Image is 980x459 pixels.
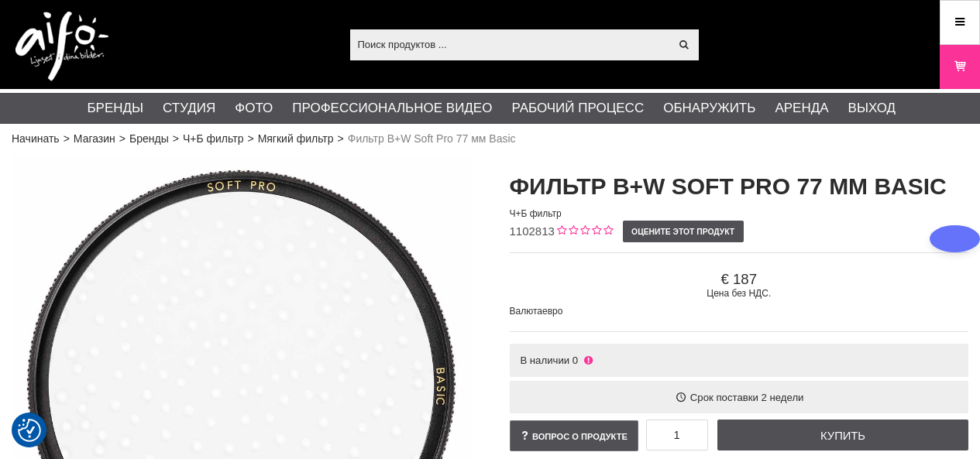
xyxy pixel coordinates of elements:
font: Фото [235,101,273,115]
font: В наличии [520,355,569,366]
font: Профессиональное видео [292,101,492,115]
font: 187 [733,271,757,287]
a: Обнаружить [663,98,755,118]
font: Валюта [510,306,542,317]
font: Ч+Б фильтр [510,208,562,219]
font: Оцените этот продукт [631,228,734,236]
font: > [247,132,253,145]
font: Бренды [87,101,143,115]
font: Начинать [12,132,60,145]
font: Фильтр B+W Soft Pro 77 мм Basic [510,173,947,199]
a: Студия [163,98,215,118]
font: Выход [848,101,896,115]
font: 0 [573,355,578,366]
font: Ч+Б фильтр [183,132,244,145]
font: > [64,132,70,145]
a: Фото [235,98,273,118]
font: Бренды [129,132,169,145]
font: Аренда [775,101,828,115]
input: Поиск продуктов ... [350,33,670,56]
font: > [173,132,179,145]
font: > [119,132,126,145]
font: Мягкий фильтр [258,132,334,145]
font: Фильтр B+W Soft Pro 77 мм Basic [348,132,516,145]
font: Обнаружить [663,101,755,115]
font: Цена без НДС. [707,288,771,299]
a: Начинать [12,131,60,147]
button: Samtyckesinställningar [18,416,41,444]
font: евро [542,306,562,317]
a: Магазин [74,131,115,147]
a: Вопрос о продукте [510,420,638,451]
img: Кнопка «Повторить согласие» [18,419,41,442]
a: Купить [717,420,968,450]
a: Ч+Б фильтр [183,131,244,147]
a: Оцените этот продукт [623,221,744,242]
font: Срок поставки [690,392,758,403]
a: Рабочий процесс [511,98,644,118]
font: > [338,132,344,145]
font: Магазин [74,132,115,145]
font: 2 недели [761,392,803,403]
a: Профессиональное видео [292,98,492,118]
a: Бренды [129,131,169,147]
img: логотип.png [15,12,108,81]
a: Мягкий фильтр [258,131,334,147]
font: 1102813 [510,224,555,238]
a: Выход [848,98,896,118]
i: Нет в наличии [582,355,594,366]
font: Студия [163,101,215,115]
font: Рабочий процесс [511,101,644,115]
font: Купить [820,430,865,442]
font: Вопрос о продукте [532,432,628,441]
a: Аренда [775,98,828,118]
div: Рейтинг клиентов: 0 [555,224,613,240]
a: Бренды [87,98,143,118]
